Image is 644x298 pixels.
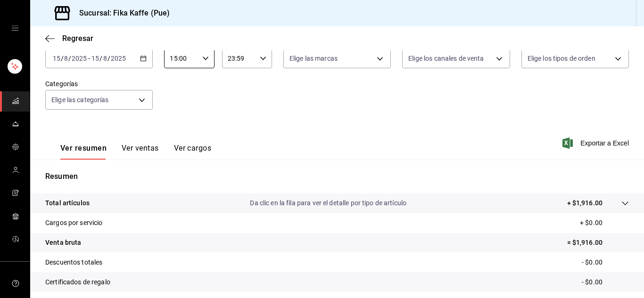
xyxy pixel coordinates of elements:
span: / [68,55,71,62]
button: Ver resumen [60,144,107,160]
input: ---- [71,55,87,62]
input: -- [91,55,99,62]
p: Total artículos [45,198,90,208]
span: / [99,55,102,62]
button: Ver ventas [122,144,159,160]
input: -- [103,55,107,62]
p: Descuentos totales [45,258,102,267]
span: / [61,55,64,62]
p: - $0.00 [582,258,629,267]
span: Elige las categorías [51,95,109,105]
p: Da clic en la fila para ver el detalle por tipo de artículo [250,198,406,208]
h3: Sucursal: Fika Kaffe (Pue) [72,8,170,19]
span: / [107,55,110,62]
button: Regresar [45,34,93,43]
p: = $1,916.00 [567,238,629,248]
p: Venta bruta [45,238,81,248]
button: Exportar a Excel [564,137,629,149]
p: - $0.00 [582,277,629,287]
span: Elige los canales de venta [408,54,484,63]
p: + $0.00 [580,218,629,228]
input: -- [52,55,61,62]
label: Categorías [45,81,153,87]
span: Elige las marcas [289,54,338,63]
span: Regresar [62,34,93,43]
p: Cargos por servicio [45,218,103,228]
div: navigation tabs [60,144,211,160]
span: - [88,55,90,62]
button: Ver cargos [174,144,212,160]
input: ---- [110,55,126,62]
p: Resumen [45,171,629,182]
button: open drawer [11,24,19,32]
span: Elige los tipos de orden [528,54,595,63]
input: -- [64,55,68,62]
p: + $1,916.00 [567,198,603,208]
p: Certificados de regalo [45,277,110,287]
